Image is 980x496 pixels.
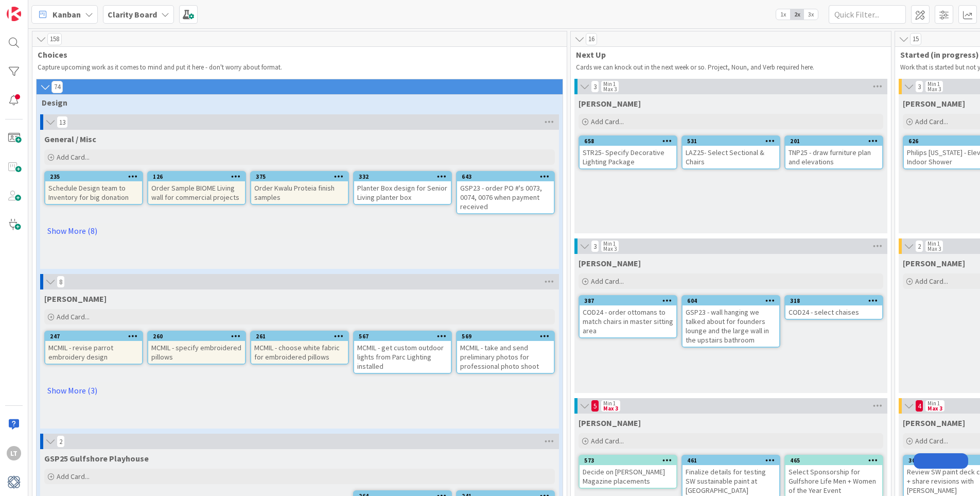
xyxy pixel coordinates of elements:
div: 573 [584,457,676,464]
div: 332 [359,173,451,180]
div: 643 [457,172,554,181]
span: Gina [903,98,965,109]
div: 658 [584,138,676,145]
span: 2 [57,435,65,448]
div: 247MCMIL - revise parrot embroidery design [45,332,142,364]
span: 5 [591,400,599,412]
div: Max 3 [927,87,941,92]
span: 15 [910,33,921,45]
div: 569 [457,332,554,341]
div: 567 [359,333,451,340]
div: COD24 - select chaises [785,305,882,319]
div: 604GSP23 - wall hanging we talked about for founders lounge and the large wall in the upstairs ba... [682,296,779,347]
span: 1x [776,9,790,20]
div: 643GSP23 - order PO #'s 0073, 0074, 0076 when payment received [457,172,554,213]
div: Max 3 [927,406,942,411]
span: 74 [51,81,63,93]
div: 235 [50,173,142,180]
span: Add Card... [915,117,948,126]
div: 318 [790,297,882,304]
div: GSP23 - wall hanging we talked about for founders lounge and the large wall in the upstairs bathroom [682,305,779,347]
div: 567 [354,332,451,341]
input: Quick Filter... [829,5,906,24]
span: 3 [591,240,599,252]
div: 531 [682,136,779,146]
div: 235 [45,172,142,181]
div: Min 1 [927,241,940,246]
a: Show More (8) [44,223,555,239]
div: STR25- Specify Decorative Lighting Package [580,146,676,168]
div: 465 [790,457,882,464]
span: 3x [804,9,818,20]
div: 461 [687,457,779,464]
div: 604 [687,297,779,304]
div: 658STR25- Specify Decorative Lighting Package [580,136,676,168]
div: LAZ25- Select Sectional & Chairs [682,146,779,168]
div: Max 3 [927,246,941,251]
div: 573Decide on [PERSON_NAME] Magazine placements [580,456,676,488]
div: 201 [790,138,882,145]
span: Kanban [52,8,81,21]
div: 318COD24 - select chaises [785,296,882,319]
span: Add Card... [591,277,624,286]
span: 8 [57,276,65,288]
div: 465 [785,456,882,465]
span: 3 [915,80,923,93]
div: 332 [354,172,451,181]
span: GSP25 Gulfshore Playhouse [44,453,149,464]
div: 567MCMIL - get custom outdoor lights from Parc Lighting installed [354,332,451,373]
div: 658 [580,136,676,146]
div: 235Schedule Design team to Inventory for big donation [45,172,142,204]
div: 260 [148,332,245,341]
div: 318 [785,296,882,305]
div: MCMIL - choose white fabric for embroidered pillows [251,341,348,364]
div: Min 1 [927,81,940,87]
div: Max 3 [603,246,617,251]
span: Add Card... [591,117,624,126]
div: 387 [584,297,676,304]
span: MCMIL McMillon [44,294,107,304]
div: MCMIL - specify embroidered pillows [148,341,245,364]
div: 260MCMIL - specify embroidered pillows [148,332,245,364]
div: 261 [256,333,348,340]
div: 126 [148,172,245,181]
span: 158 [47,33,62,45]
div: Min 1 [603,401,616,406]
div: MCMIL - revise parrot embroidery design [45,341,142,364]
div: COD24 - order ottomans to match chairs in master sitting area [580,305,676,337]
div: 126 [153,173,245,180]
span: Add Card... [57,472,90,481]
div: 569MCMIL - take and send preliminary photos for professional photo shoot [457,332,554,373]
span: Next Up [576,49,878,60]
div: 247 [50,333,142,340]
div: 604 [682,296,779,305]
span: 13 [57,116,68,128]
div: 247 [45,332,142,341]
img: avatar [7,475,21,489]
div: Min 1 [603,241,616,246]
div: MCMIL - get custom outdoor lights from Parc Lighting installed [354,341,451,373]
div: Planter Box design for Senior Living planter box [354,181,451,204]
div: 387 [580,296,676,305]
span: Gina [579,98,641,109]
p: Capture upcoming work as it comes to mind and put it here - don't worry about format. [38,63,562,72]
div: 531LAZ25- Select Sectional & Chairs [682,136,779,168]
div: Max 3 [603,87,617,92]
span: Choices [38,49,554,60]
div: Order Sample BIOME Living wall for commercial projects [148,181,245,204]
div: Max 3 [603,406,618,411]
div: 461 [682,456,779,465]
div: 332Planter Box design for Senior Living planter box [354,172,451,204]
div: 375Order Kwalu Proteia finish samples [251,172,348,204]
div: 569 [462,333,554,340]
div: TNP25 - draw furniture plan and elevations [785,146,882,168]
span: 2 [915,240,923,252]
span: Add Card... [591,436,624,446]
span: Lisa K. [903,418,965,428]
div: GSP23 - order PO #'s 0073, 0074, 0076 when payment received [457,181,554,213]
span: Add Card... [915,436,948,446]
span: 4 [915,400,923,412]
span: Add Card... [915,277,948,286]
div: Schedule Design team to Inventory for big donation [45,181,142,204]
span: 3 [591,80,599,93]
